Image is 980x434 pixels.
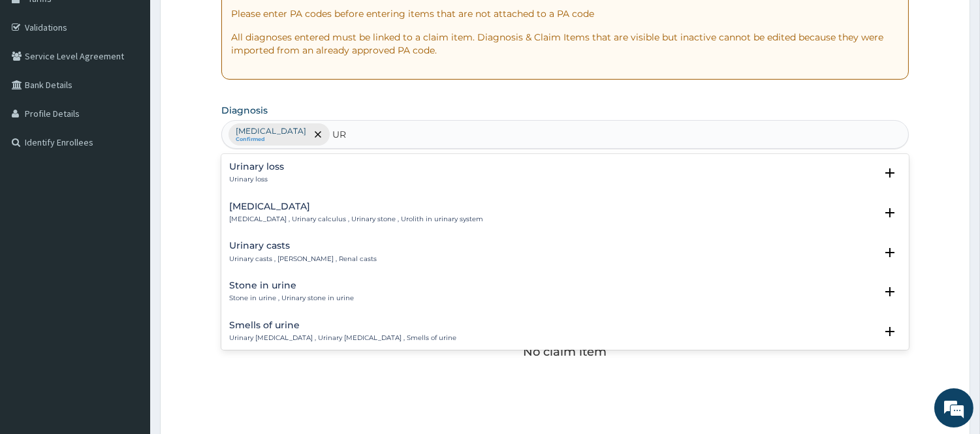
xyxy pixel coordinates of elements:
i: open select status [882,245,898,260]
p: [MEDICAL_DATA] [236,126,306,136]
p: No claim item [523,345,607,358]
i: open select status [882,284,898,300]
img: d_794563401_company_1708531726252_794563401 [24,65,53,98]
h4: Urinary loss [229,162,284,172]
p: Urinary [MEDICAL_DATA] , Urinary [MEDICAL_DATA] , Smells of urine [229,333,456,343]
p: Stone in urine , Urinary stone in urine [229,294,354,303]
p: Urinary casts , [PERSON_NAME] , Renal casts [229,255,377,264]
i: open select status [882,205,898,221]
div: Chat with us now [68,73,219,90]
span: We're online! [76,132,180,264]
h4: Urinary casts [229,241,377,251]
p: All diagnoses entered must be linked to a claim item. Diagnosis & Claim Items that are visible bu... [231,31,899,57]
i: open select status [882,324,898,339]
span: remove selection option [312,129,324,140]
h4: Stone in urine [229,281,354,290]
h4: Smells of urine [229,320,456,330]
div: Minimize live chat window [214,7,245,38]
i: open select status [882,165,898,181]
p: [MEDICAL_DATA] , Urinary calculus , Urinary stone , Urolith in urinary system [229,215,483,224]
small: Confirmed [236,136,306,143]
h4: [MEDICAL_DATA] [229,202,483,211]
p: Urinary loss [229,175,284,184]
p: Please enter PA codes before entering items that are not attached to a PA code [231,7,899,20]
textarea: Type your message and hit 'Enter' [7,292,249,338]
label: Diagnosis [221,104,268,117]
